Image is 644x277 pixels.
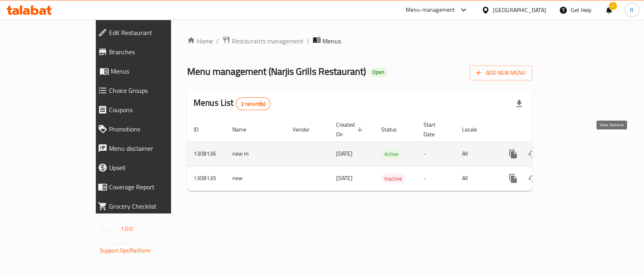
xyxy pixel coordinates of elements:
button: more [504,169,523,188]
span: Active [381,150,402,159]
span: Inactive [381,174,405,183]
span: 2 record(s) [236,100,270,108]
td: 1308135 [187,166,226,191]
span: Promotions [109,124,197,134]
button: Change Status [523,169,542,188]
span: Menu disclaimer [109,144,197,153]
button: Add New Menu [470,66,532,80]
a: Promotions [91,119,203,139]
th: Actions [497,117,587,142]
span: R [630,6,634,14]
span: Branches [109,47,197,57]
span: ID [194,125,209,134]
a: Upsell [91,158,203,177]
div: Export file [510,94,529,113]
a: Choice Groups [91,81,203,100]
span: Status [381,125,407,134]
a: Coverage Report [91,177,203,197]
td: - [417,142,456,166]
span: Restaurants management [232,36,303,46]
nav: breadcrumb [187,36,532,46]
span: Version: [100,224,120,234]
td: 1308136 [187,142,226,166]
a: Restaurants management [222,36,303,46]
div: Total records count [236,97,271,110]
span: Get support on: [100,237,137,248]
span: Upsell [109,163,197,172]
a: Edit Restaurant [91,23,203,42]
a: Grocery Checklist [91,197,203,216]
span: Coupons [109,105,197,115]
span: Menus [111,66,197,76]
div: Open [369,68,388,77]
span: [DATE] [336,148,353,159]
a: Branches [91,42,203,62]
div: Menu-management [406,5,455,15]
span: Choice Groups [109,86,197,95]
td: All [456,166,497,191]
span: [DATE] [336,173,353,183]
span: Grocery Checklist [109,201,197,211]
span: Vendor [293,125,320,134]
li: / [216,36,219,46]
span: Name [232,125,257,134]
button: more [504,144,523,164]
span: Edit Restaurant [109,28,197,37]
table: enhanced table [187,117,587,191]
a: Support.OpsPlatform [100,245,151,256]
div: Inactive [381,174,405,183]
li: / [307,36,310,46]
a: Menus [91,62,203,81]
span: Start Date [423,120,446,139]
span: Locale [462,125,487,134]
td: new m [226,142,286,166]
td: - [417,166,456,191]
td: new [226,166,286,191]
span: Add New Menu [476,68,526,78]
td: All [456,142,497,166]
span: Coverage Report [109,182,197,192]
div: [GEOGRAPHIC_DATA] [493,6,546,14]
span: 1.0.0 [121,224,133,234]
span: Created On [336,120,365,139]
button: Change Status [523,144,542,164]
span: Open [369,69,388,76]
a: Coupons [91,100,203,119]
span: Menu management ( Narjis Grills Restaurant ) [187,62,366,80]
a: Menu disclaimer [91,139,203,158]
span: Menus [322,36,341,46]
h2: Menus List [194,97,270,110]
